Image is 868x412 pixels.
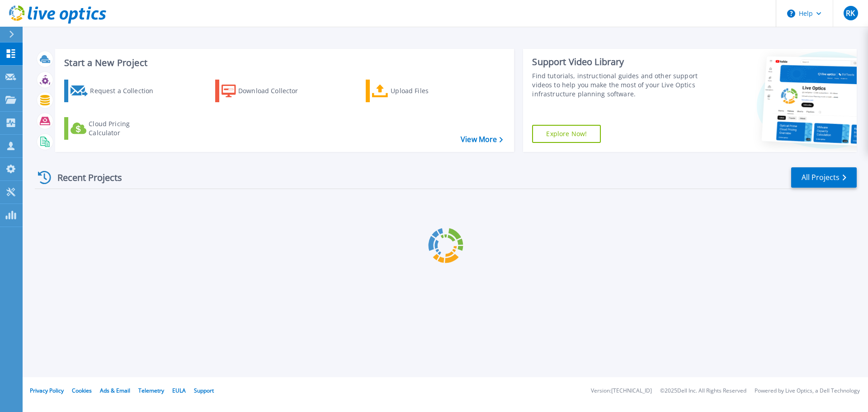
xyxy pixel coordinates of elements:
div: Download Collector [238,82,311,100]
a: Request a Collection [64,80,165,102]
div: Request a Collection [90,82,162,100]
h3: Start a New Project [64,58,503,68]
a: Upload Files [366,80,467,102]
a: Cloud Pricing Calculator [64,117,165,140]
a: Cookies [72,387,92,394]
a: Ads & Email [100,387,130,394]
div: Find tutorials, instructional guides and other support videos to help you make the most of your L... [532,71,702,99]
div: Upload Files [391,82,463,100]
a: View More [461,135,503,144]
a: Privacy Policy [30,387,64,394]
div: Cloud Pricing Calculator [89,119,161,137]
div: Support Video Library [532,56,702,68]
li: Powered by Live Optics, a Dell Technology [755,388,860,394]
li: Version: [TECHNICAL_ID] [591,388,652,394]
a: Telemetry [138,387,164,394]
li: © 2025 Dell Inc. All Rights Reserved [660,388,746,394]
div: Recent Projects [35,166,134,189]
a: Download Collector [215,80,316,102]
a: EULA [172,387,186,394]
a: All Projects [791,167,857,188]
a: Explore Now! [532,125,601,143]
span: RK [846,9,855,17]
a: Support [194,387,214,394]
